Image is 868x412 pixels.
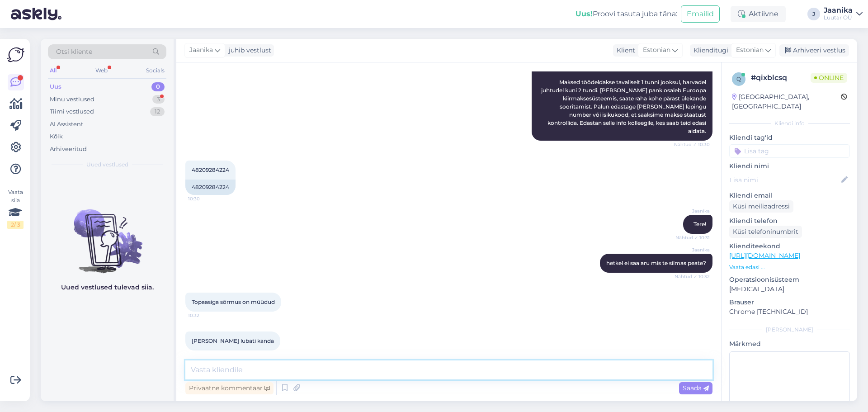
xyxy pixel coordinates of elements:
[151,82,165,91] div: 0
[729,307,850,317] p: Chrome [TECHNICAL_ID]
[188,195,222,202] span: 10:30
[7,46,24,63] img: Askly Logo
[192,298,275,305] span: Topaasiga sõrmus on müüdud
[86,161,128,169] span: Uued vestlused
[50,107,94,116] div: Tiimi vestlused
[192,166,229,173] span: 48209284224
[683,384,709,392] span: Saada
[56,47,92,57] span: Otsi kliente
[681,5,720,23] button: Emailid
[676,208,710,214] span: Jaanika
[729,191,850,200] p: Kliendi email
[643,45,670,55] span: Estonian
[94,65,109,76] div: Web
[189,45,213,55] span: Jaanika
[7,188,24,229] div: Vaata siia
[730,175,840,185] input: Lisa nimi
[729,133,850,142] p: Kliendi tag'id
[693,221,706,227] span: Tere!
[150,107,165,116] div: 12
[185,382,274,394] div: Privaatne kommentaar
[606,260,706,266] span: hetkel ei saa aru mis te silmas peate?
[50,120,83,129] div: AI Assistent
[824,14,853,21] div: Luutar OÜ
[729,216,850,226] p: Kliendi telefon
[729,339,850,349] p: Märkmed
[41,193,174,275] img: No chats
[729,226,802,238] div: Küsi telefoninumbrit
[541,62,708,134] span: Tere! Maksed töödeldakse tavaliselt 1 tunni jooksul, harvadel juhtudel kuni 2 tundi. [PERSON_NAME...
[729,161,850,171] p: Kliendi nimi
[729,263,850,271] p: Vaata edasi ...
[674,141,710,148] span: Nähtud ✓ 10:30
[188,312,222,319] span: 10:32
[50,145,87,154] div: Arhiveeritud
[736,76,741,82] span: q
[675,273,710,280] span: Nähtud ✓ 10:32
[690,46,728,55] div: Klienditugi
[613,46,635,55] div: Klient
[729,119,850,128] div: Kliendi info
[185,180,236,195] div: 48209284224
[729,200,793,213] div: Küsi meiliaadressi
[732,92,841,111] div: [GEOGRAPHIC_DATA], [GEOGRAPHIC_DATA]
[576,9,593,18] b: Uus!
[7,221,24,229] div: 2 / 3
[152,95,165,104] div: 3
[144,65,166,76] div: Socials
[576,9,677,19] div: Proovi tasuta juba täna:
[675,234,710,241] span: Nähtud ✓ 10:31
[729,326,850,334] div: [PERSON_NAME]
[729,242,850,251] p: Klienditeekond
[751,72,811,83] div: # qixblcsq
[50,132,63,141] div: Kõik
[811,73,847,83] span: Online
[729,275,850,284] p: Operatsioonisüsteem
[729,284,850,294] p: [MEDICAL_DATA]
[225,46,271,55] div: juhib vestlust
[676,246,710,253] span: Jaanika
[729,144,850,158] input: Lisa tag
[824,7,853,14] div: Jaanika
[50,82,61,91] div: Uus
[824,7,863,21] a: JaanikaLuutar OÜ
[779,44,849,57] div: Arhiveeri vestlus
[50,95,94,104] div: Minu vestlused
[729,251,800,260] a: [URL][DOMAIN_NAME]
[736,45,764,55] span: Estonian
[807,8,820,20] div: J
[729,298,850,307] p: Brauser
[48,65,58,76] div: All
[192,337,274,344] span: [PERSON_NAME] lubati kanda
[61,283,154,292] p: Uued vestlused tulevad siia.
[188,351,222,358] span: 10:33
[731,6,786,22] div: Aktiivne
